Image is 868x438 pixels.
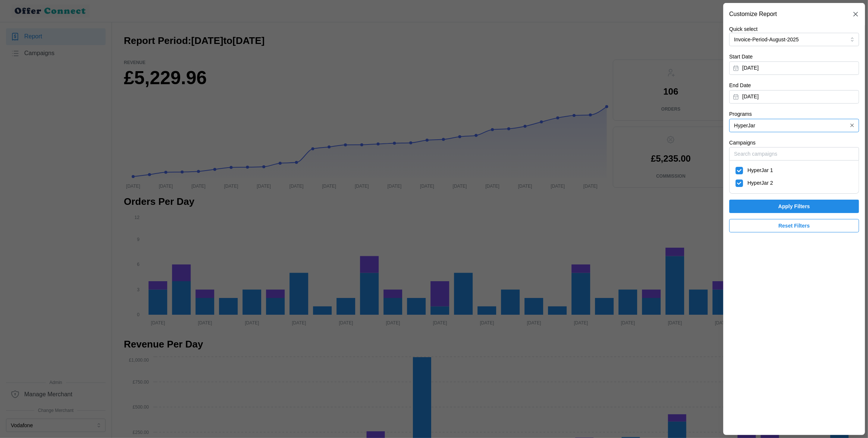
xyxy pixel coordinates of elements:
span: Apply Filters [778,200,810,213]
button: [DATE] [729,90,859,104]
button: Apply Filters [729,200,859,213]
button: [DATE] [729,61,859,75]
label: Programs [729,110,752,118]
label: Start Date [729,53,753,61]
span: Reset Filters [778,219,810,232]
label: End Date [729,82,751,90]
button: Reset Filters [729,219,859,232]
h2: Customize Report [729,11,777,17]
label: Campaigns [729,139,756,147]
p: Quick select [729,25,859,33]
span: HyperJar 1 [748,166,773,175]
input: Search campaigns [729,147,859,161]
button: Invoice-Period-August-2025 [729,33,859,46]
span: HyperJar 2 [748,179,773,187]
